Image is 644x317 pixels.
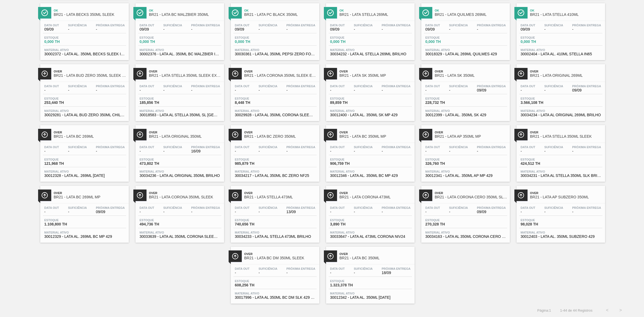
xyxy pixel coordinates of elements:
span: Suficiência [258,24,277,27]
span: Data out [235,85,250,88]
span: Material ativo [521,48,601,52]
span: 30002372 - LATA AL. 350ML BECKS SLEEK IN65 [44,52,125,56]
span: - [191,27,220,31]
span: BR21 - LATA CORONA 350ML SLEEK [149,195,221,199]
span: 0,000 TH [521,40,558,44]
span: Data out [521,24,535,27]
span: Próxima Entrega [382,85,411,88]
span: 30034236 - LATA AL ORIGINAL 350ML BRILHO [140,174,220,178]
span: Ok [149,9,221,12]
span: BR21 - LATA BC 269ML MP [54,195,126,199]
span: Over [149,191,221,195]
span: 30018329 - LATA AL 269ML QUILMES 429 [425,52,506,56]
img: Ícone [41,131,48,138]
span: Over [435,70,507,73]
span: Over [339,70,412,73]
span: 09/09 [235,27,250,31]
img: Ícone [518,192,524,199]
span: Material ativo [44,109,125,112]
span: Data out [235,24,250,27]
img: Ícone [232,131,239,138]
span: Material ativo [425,170,506,173]
img: Ícone [137,70,143,77]
span: Suficiência [449,85,468,88]
span: Material ativo [330,109,411,112]
span: Data out [235,145,250,149]
a: ÍconeOverBR21 - LATA BC 269MLData out-Suficiência-Próxima Entrega-Estoque121,968 THMaterial ativo... [36,121,131,182]
a: ÍconeOverBR21 - LATA ORIGINAL 350MLData out-Suficiência-Próxima Entrega16/09Estoque473,802 THMate... [131,121,227,182]
span: Próxima Entrega [96,24,125,27]
span: Estoque [44,36,82,39]
span: 121,968 TH [44,162,82,166]
span: Próxima Entrega [191,85,220,88]
span: Material ativo [521,170,601,173]
span: Suficiência [68,206,87,209]
span: BR21 - LATA CORONA CERO 350ML SLEEK [435,195,507,199]
span: Suficiência [258,206,277,209]
span: - [382,149,411,153]
span: Estoque [521,97,558,100]
span: - [96,27,125,31]
span: - [44,210,59,214]
span: - [258,149,277,153]
span: 3.566,108 TH [521,101,558,105]
span: Próxima Entrega [382,206,411,209]
span: 30034231 - LATA AL STELLA 350ML SLK BRILHO [521,174,601,178]
img: Ícone [137,192,143,199]
span: - [382,27,411,31]
span: - [163,88,182,92]
span: Próxima Entrega [191,145,220,149]
span: 0,000 TH [235,40,272,44]
span: - [544,27,563,31]
span: - [163,149,182,153]
span: - [96,88,125,92]
span: 30034217 - LATA AL 350ML BC ZERO NF25 [235,174,315,178]
span: Suficiência [449,24,468,27]
span: - [258,27,277,31]
span: Material ativo [140,170,220,173]
span: Suficiência [68,85,87,88]
span: 89,859 TH [330,101,368,105]
span: - [330,88,345,92]
span: Data out [521,206,535,209]
span: - [68,88,87,92]
span: 906,759 TH [330,162,368,166]
span: - [68,27,87,31]
span: BR21 - LATA ORIGINAL 269ML [530,74,602,78]
span: Suficiência [163,85,182,88]
span: Data out [425,145,440,149]
span: Próxima Entrega [191,24,220,27]
img: Ícone [518,70,524,77]
span: Over [54,191,126,195]
span: Suficiência [354,24,372,27]
span: Suficiência [354,85,372,88]
span: Estoque [140,97,177,100]
a: ÍconeOverBR21 - LATA SK 350ML MPData out-Suficiência-Próxima Entrega-Estoque89,859 THMaterial ati... [322,60,417,121]
span: - [191,210,220,214]
img: Ícone [137,9,143,16]
span: Over [244,191,317,195]
span: Estoque [140,36,177,39]
span: - [572,149,601,153]
span: 09/09 [572,88,601,92]
span: 253,440 TH [44,101,82,105]
span: 30002376 - LATA AL. 350ML BC MALZBIER IN65 [140,52,220,56]
a: ÍconeOverBR21 - LATA STELLA 350ML SLEEKData out-Suficiência-Próxima Entrega-Estoque424,512 THMate... [513,121,608,182]
span: - [163,210,182,214]
span: Ok [435,9,507,12]
span: - [44,149,59,153]
span: BR21 - LATA AP 350ML MP [435,134,507,139]
img: Ícone [232,9,239,16]
span: Material ativo [235,48,315,52]
span: Estoque [235,36,272,39]
span: Over [530,70,602,73]
span: Estoque [425,36,463,39]
span: Data out [44,145,59,149]
span: Over [244,70,317,73]
a: ÍconeOverBR21 - LATA STELLA 350ML SLEEK EXP PYData out-Suficiência-Próxima Entrega-Estoque185,856... [131,60,227,121]
img: Ícone [327,131,334,138]
span: 8,448 TH [235,101,272,105]
span: Over [149,70,221,73]
span: Próxima Entrega [477,24,506,27]
span: Data out [330,24,345,27]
